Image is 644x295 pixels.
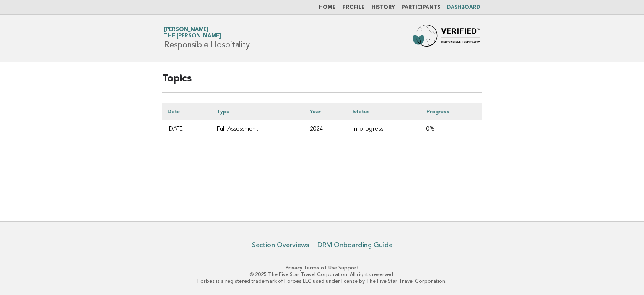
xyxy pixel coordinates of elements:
[164,27,249,49] h1: Responsible Hospitality
[421,120,482,138] td: 0%
[348,103,421,120] th: Status
[212,120,305,138] td: Full Assessment
[162,103,212,120] th: Date
[252,241,309,249] a: Section Overviews
[421,103,482,120] th: Progress
[162,120,212,138] td: [DATE]
[447,5,480,10] a: Dashboard
[413,25,480,52] img: Forbes Travel Guide
[402,5,440,10] a: Participants
[343,5,365,10] a: Profile
[348,120,421,138] td: In-progress
[317,241,392,249] a: DRM Onboarding Guide
[338,265,359,271] a: Support
[371,5,395,10] a: History
[212,103,305,120] th: Type
[304,265,337,271] a: Terms of Use
[65,271,579,278] p: © 2025 The Five Star Travel Corporation. All rights reserved.
[286,265,302,271] a: Privacy
[164,27,221,39] a: [PERSON_NAME]The [PERSON_NAME]
[305,103,348,120] th: Year
[65,278,579,285] p: Forbes is a registered trademark of Forbes LLC used under license by The Five Star Travel Corpora...
[319,5,336,10] a: Home
[164,34,221,39] span: The [PERSON_NAME]
[65,264,579,271] p: · ·
[305,120,348,138] td: 2024
[162,72,482,93] h2: Topics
